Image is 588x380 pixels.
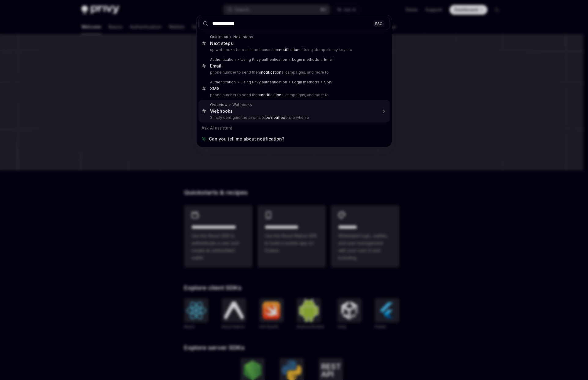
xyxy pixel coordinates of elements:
[233,35,253,39] div: Next steps
[210,93,377,97] p: phone number to send them s, campaigns, and more to
[279,47,299,52] b: notification
[210,47,377,52] p: up webhooks for real-time transaction s Using idempotency keys to
[210,70,377,75] p: phone number to send them s, campaigns, and more to
[210,115,377,120] p: Simply configure the events to on, ie when a
[210,57,236,62] div: Authentication
[241,80,287,85] div: Using Privy authentication
[373,20,384,27] div: ESC
[210,108,233,114] div: Webhooks
[292,80,319,85] div: Login methods
[210,80,236,85] div: Authentication
[210,86,220,91] div: SMS
[324,80,332,85] div: SMS
[261,93,281,97] b: notification
[261,70,281,75] b: notification
[209,136,284,142] span: Can you tell me about notification?
[292,57,319,62] div: Login methods
[210,63,221,69] div: Email
[265,115,285,120] b: be notified
[324,57,334,62] div: Email
[241,57,287,62] div: Using Privy authentication
[198,122,390,133] div: Ask AI assistant
[210,35,228,39] div: Quickstart
[210,41,233,46] div: Next steps
[210,102,227,107] div: Overview
[232,102,252,107] div: Webhooks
